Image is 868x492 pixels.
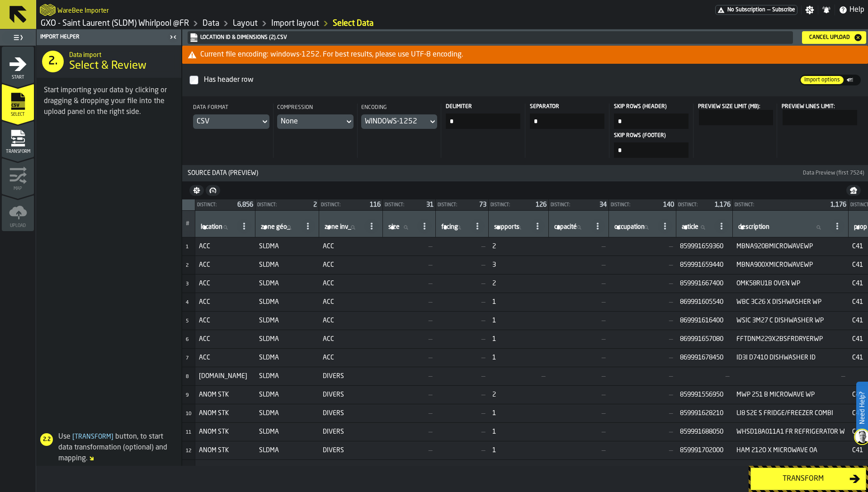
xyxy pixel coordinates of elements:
span: ACC [323,280,379,287]
span: DIVERS [323,391,379,398]
span: SLDMA [259,465,316,473]
span: label [554,223,577,231]
span: — [736,373,845,380]
input: label [387,222,415,233]
span: ACC [323,298,379,306]
span: — [552,261,605,269]
div: Distinct: [611,203,660,208]
span: [ [72,434,75,440]
header: Import Helper [37,29,181,45]
span: 1,176 [830,202,846,208]
div: alert-Current file encoding: windows-1252. For best results, please use UTF-8 encoding. [182,46,868,64]
div: Compression [277,104,354,114]
input: label [613,222,656,233]
span: # [186,221,189,227]
span: — [613,298,673,306]
input: InputCheckbox-label-react-aria4102255603-:r5c: [189,76,198,85]
span: 2 [313,202,317,208]
span: — [613,354,673,361]
span: 869991616400 [680,317,729,324]
label: button-toggle-Toggle Full Menu [2,31,34,44]
span: ANOM STK [199,428,252,435]
span: — [387,410,432,417]
div: Distinct: [438,203,476,208]
span: 869991594130 [680,465,729,473]
div: 2. [42,51,64,72]
span: — [439,391,485,398]
div: Distinct: [735,203,827,208]
span: Preview Lines Limit: [782,104,835,109]
span: 1 [492,447,545,454]
span: — [613,391,673,398]
label: button-toggle-Settings [802,5,818,14]
span: Select [2,112,34,117]
span: MWP 251 B MICROWAVE WP [736,391,845,398]
span: — [552,410,605,417]
span: ANOM STK [199,465,252,473]
a: link-to-/wh/i/a82c246d-7aa6-41b3-9d69-3ecc1df984f2 [41,19,189,28]
span: Help [849,5,864,15]
span: SLDMA [259,391,316,398]
label: button-switch-multi-Import options [800,75,844,85]
span: DIVERS [323,428,379,435]
span: ACC [199,261,252,269]
span: DIVERS [323,447,379,454]
span: SLDMA [259,336,316,343]
li: menu Select [2,84,34,120]
span: MBNA920BMICROWAVEWP [736,243,845,250]
span: 73 [479,202,486,208]
div: Start importing your data by clicking or dragging & dropping your file into the upload panel on t... [44,85,174,118]
span: Subscribe [772,7,795,13]
span: Transform [2,149,34,154]
div: DropdownMenuValue-CSV [197,116,257,127]
label: input-value-Delimiter [445,104,521,129]
span: 1 [492,410,545,417]
span: ACC [323,354,379,361]
span: 126 [536,202,547,208]
span: Import options [801,76,844,84]
div: Distinct: [491,203,532,208]
span: SLDMA [259,428,316,435]
span: 6,856 [237,202,253,208]
span: ACC [323,336,379,343]
label: button-toggle-Help [835,5,868,15]
span: 12 [186,449,191,454]
div: Import Helper [38,34,167,40]
label: Need Help? [857,383,867,433]
span: ACC [199,336,252,343]
span: SLDMA [259,354,316,361]
span: 3 [492,261,545,269]
span: label [854,223,867,231]
span: — [767,7,770,13]
span: Transform [71,434,115,440]
span: — [613,317,673,324]
label: button-toggle-Close me [167,32,179,43]
div: StatList-item-Distinct: [609,199,676,210]
div: Current file encoding: windows-1252. For best results, please use UTF-8 encoding. [200,49,864,60]
span: [DOMAIN_NAME] [199,373,252,380]
div: StatList-item-Distinct: [436,199,488,210]
span: SLDMA [259,298,316,306]
div: StatList-item-Distinct: [733,199,848,210]
div: CompressionDropdownMenuValue-NO [277,104,354,129]
span: — [552,336,605,343]
span: — [439,447,485,454]
span: label [494,223,519,231]
span: label [325,223,351,231]
span: 859991702000 [680,447,729,454]
span: Separator [530,104,603,110]
input: label [199,222,235,233]
span: 859991659360 [680,243,729,250]
span: Data Preview (first 7524) [803,170,864,176]
span: — [439,428,485,435]
span: DIVERS [323,465,379,473]
div: StatList-item-Distinct: [549,199,609,210]
button: button- [182,165,868,181]
span: 1 [186,245,189,250]
button: button-Transform [750,468,866,490]
span: — [552,354,605,361]
span: 869991657080 [680,336,729,343]
a: link-to-/wh/i/a82c246d-7aa6-41b3-9d69-3ecc1df984f2/data [203,19,219,28]
span: 10 [186,412,191,416]
label: input-value-Skip Rows (header) [613,104,689,129]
